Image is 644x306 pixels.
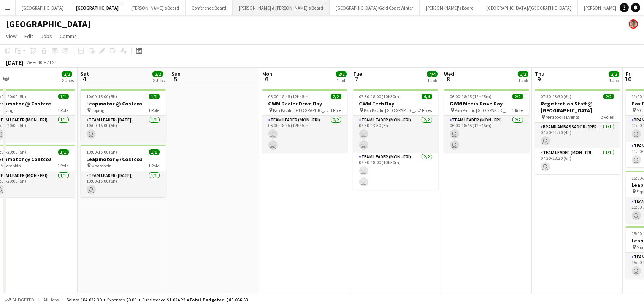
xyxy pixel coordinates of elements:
span: Wed [444,70,454,77]
span: Mon [262,70,272,77]
a: View [3,31,20,41]
span: 1/1 [149,149,160,155]
h3: GWM Tech Day [353,100,438,107]
div: 2 Jobs [153,78,165,83]
span: Tue [353,70,362,77]
span: 1 Role [512,107,523,113]
button: [GEOGRAPHIC_DATA]/[GEOGRAPHIC_DATA] [480,0,578,15]
h3: Leapmotor @ Costcos [81,156,166,163]
app-job-card: 06:00-18:45 (12h45m)2/2GWM Dealer Drive Day Pan Pacific [GEOGRAPHIC_DATA]1 RoleTeam Leader (Mon -... [262,89,347,153]
span: 1 Role [330,107,341,113]
app-card-role: Team Leader (Mon - Fri)2/207:30-18:00 (10h30m) [353,153,438,190]
span: 2/2 [603,94,614,99]
span: 2 Roles [419,107,432,113]
app-job-card: 10:00-15:00 (5h)1/1Leapmotor @ Costcos Moorabbin1 RoleTeam Leader ([DATE])1/110:00-15:00 (5h) [81,145,166,197]
span: 10:00-15:00 (5h) [87,149,117,155]
span: Comms [60,33,77,40]
span: 1 Role [58,163,69,169]
span: 2/2 [512,94,523,99]
span: Pan Pacific [GEOGRAPHIC_DATA] [455,107,512,113]
span: Fri [626,70,632,77]
span: Sun [171,70,181,77]
app-job-card: 07:30-13:30 (6h)2/2Registration Staff @ [GEOGRAPHIC_DATA] Metropolis Events2 RolesBrand Ambassado... [535,89,620,174]
app-card-role: Team Leader ([DATE])1/110:00-15:00 (5h) [81,171,166,197]
h3: GWM Dealer Drive Day [262,100,347,107]
span: 4 [79,75,89,83]
span: Budgeted [12,297,34,303]
span: 10 [625,75,632,83]
span: Epping [92,107,105,113]
span: Edit [24,33,33,40]
div: 1 Job [609,78,619,83]
app-card-role: Team Leader (Mon - Fri)1/107:30-13:30 (6h) [535,148,620,174]
div: 1 Job [518,78,528,83]
span: View [6,33,17,40]
app-card-role: Team Leader (Mon - Fri)2/206:00-18:45 (12h45m) [262,116,347,153]
span: 2 Roles [601,114,614,120]
span: Jobs [41,33,52,40]
span: 2/2 [336,71,347,77]
span: 9 [534,75,544,83]
div: 1 Job [427,78,437,83]
app-job-card: 10:00-15:00 (5h)1/1Leapmotor @ Costcos Epping1 RoleTeam Leader ([DATE])1/110:00-15:00 (5h) [81,89,166,142]
div: 07:30-18:00 (10h30m)4/4GWM Tech Day Pan Pacific [GEOGRAPHIC_DATA]2 RolesTeam Leader (Mon - Fri)2/... [353,89,438,190]
span: 1 Role [149,107,160,113]
span: 06:00-18:45 (12h45m) [268,94,310,99]
app-card-role: Team Leader (Mon - Fri)2/206:00-18:45 (12h45m) [444,116,529,153]
span: Metropolis Events [546,114,579,120]
span: 2/2 [518,71,528,77]
button: [GEOGRAPHIC_DATA] [16,0,70,15]
app-job-card: 06:00-18:45 (12h45m)2/2GWM Media Drive Day Pan Pacific [GEOGRAPHIC_DATA]1 RoleTeam Leader (Mon - ... [444,89,529,153]
span: Sat [81,70,89,77]
span: Moorabbin [92,163,112,169]
span: Total Budgeted $85 056.53 [189,297,248,303]
span: Epping [1,107,14,113]
span: 4/4 [422,94,432,99]
a: Comms [57,31,80,41]
span: 2/2 [62,71,72,77]
span: 2/2 [152,71,163,77]
span: 5 [170,75,181,83]
app-card-role: Team Leader ([DATE])1/110:00-15:00 (5h) [81,116,166,142]
a: Jobs [38,31,55,41]
span: Week 40 [25,59,44,65]
span: 1/1 [149,94,160,99]
button: Conference Board [186,0,233,15]
span: 1/1 [58,149,69,155]
div: Salary $84 032.30 + Expenses $0.00 + Subsistence $1 024.23 = [67,297,248,303]
span: 10:00-15:00 (5h) [87,94,117,99]
h3: Registration Staff @ [GEOGRAPHIC_DATA] [535,100,620,114]
button: Budgeted [4,296,35,304]
span: 1 Role [149,163,160,169]
button: [PERSON_NAME]'s Board [420,0,480,15]
app-card-role: Team Leader (Mon - Fri)2/207:30-13:30 (6h) [353,116,438,153]
span: All jobs [42,297,60,303]
span: 1 Role [58,107,69,113]
span: Pan Pacific [GEOGRAPHIC_DATA] [273,107,330,113]
span: Moorabbin [1,163,21,169]
span: 06:00-18:45 (12h45m) [450,94,492,99]
app-card-role: Brand Ambassador ([PERSON_NAME])1/107:30-11:30 (4h) [535,123,620,148]
span: 07:30-13:30 (6h) [541,94,572,99]
a: Edit [21,31,36,41]
div: 1 Job [336,78,346,83]
span: 8 [443,75,454,83]
div: AEST [47,59,57,65]
button: [GEOGRAPHIC_DATA]/Gold Coast Winter [330,0,420,15]
span: 07:30-18:00 (10h30m) [359,94,401,99]
button: [PERSON_NAME] & [PERSON_NAME]'s Board [233,0,330,15]
span: 7 [352,75,362,83]
app-user-avatar: Victoria Hunt [629,19,638,29]
div: 2 Jobs [62,78,74,83]
button: [GEOGRAPHIC_DATA] [70,0,125,15]
h3: Leapmotor @ Costcos [81,100,166,107]
span: 2/2 [609,71,619,77]
span: 4/4 [427,71,438,77]
span: 2/2 [331,94,341,99]
span: Pan Pacific [GEOGRAPHIC_DATA] [364,107,419,113]
div: [DATE] [6,59,24,66]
